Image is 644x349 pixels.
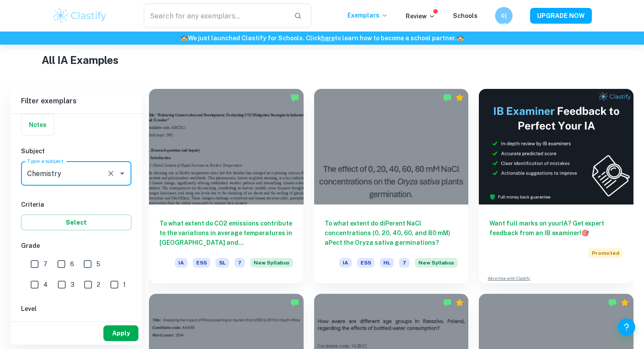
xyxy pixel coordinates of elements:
[455,93,464,102] div: Premium
[380,258,394,268] span: HL
[415,258,458,273] div: Starting from the May 2026 session, the ESS IA requirements have changed. We created this exempla...
[180,35,188,42] span: 🏫
[105,167,117,180] button: Clear
[116,167,128,180] button: Open
[144,4,287,28] input: Search for any exemplars...
[21,304,131,314] h6: Level
[321,35,335,42] a: here
[11,89,142,113] h6: Filter exemplars
[97,280,100,289] span: 2
[618,318,635,336] button: Help and Feedback
[314,89,469,283] a: To what extent do diPerent NaCl concentrations (0, 20, 40, 60, and 80 mM) aPect the Oryza sativa ...
[479,89,633,283] a: Want full marks on yourIA? Get expert feedback from an IB examiner!PromotedAdvertise with Clastify
[290,298,299,307] img: Marked
[71,280,74,289] span: 3
[453,12,478,19] a: Schools
[234,258,245,268] span: 7
[149,89,304,283] a: To what extent do CO2 emissions contribute to the variations in average temperatures in [GEOGRAPH...
[21,215,131,230] button: Select
[443,93,452,102] img: Marked
[443,298,452,307] img: Marked
[123,280,126,289] span: 1
[96,259,100,269] span: 5
[479,89,633,204] img: Thumbnail
[406,11,435,21] p: Review
[43,280,48,289] span: 4
[588,248,623,258] span: Promoted
[21,241,131,250] h6: Grade
[43,259,47,269] span: 7
[455,298,464,307] div: Premium
[27,157,64,165] label: Type a subject
[193,258,210,268] span: ESS
[608,298,617,307] img: Marked
[530,8,592,24] button: UPGRADE NOW
[290,93,299,102] img: Marked
[488,275,530,282] a: Advertise with Clastify
[489,219,623,238] h6: Want full marks on your IA ? Get expert feedback from an IB examiner!
[21,114,54,135] button: Notes
[175,258,188,268] span: IA
[21,200,131,209] h6: Criteria
[357,258,375,268] span: ESS
[499,11,509,21] h6: 이예
[159,219,293,247] h6: To what extent do CO2 emissions contribute to the variations in average temperatures in [GEOGRAPH...
[216,258,229,268] span: SL
[250,258,293,268] span: New Syllabus
[495,7,513,25] button: 이예
[415,258,458,268] span: New Syllabus
[103,325,138,341] button: Apply
[250,258,293,273] div: Starting from the May 2026 session, the ESS IA requirements have changed. We created this exempla...
[456,35,464,42] span: 🏫
[70,259,74,269] span: 6
[21,146,131,156] h6: Subject
[399,258,410,268] span: 7
[52,7,108,25] img: Clastify logo
[2,33,642,43] h6: We just launched Clastify for Schools. Click to learn how to become a school partner.
[620,298,629,307] div: Premium
[581,229,589,236] span: 🎯
[42,52,602,68] h1: All IA Examples
[339,258,352,268] span: IA
[347,11,388,20] p: Exemplars
[325,219,458,247] h6: To what extent do diPerent NaCl concentrations (0, 20, 40, 60, and 80 mM) aPect the Oryza sativa ...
